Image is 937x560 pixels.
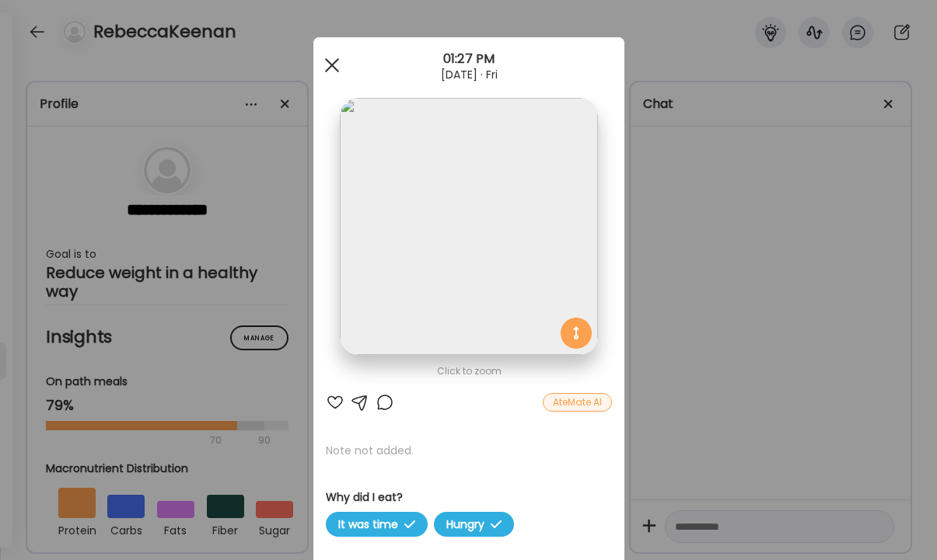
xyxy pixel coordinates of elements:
img: images%2FwXvtVaBLE9QZZjPEp2dOBecXzjn1%2F61wIdKoSoPmYFuO5y7XD%2FXyMhWHyycqiNEDFlftTO_1080 [340,98,597,355]
div: 01:27 PM [313,50,624,68]
div: Click to zoom [326,362,612,381]
div: AteMate AI [543,393,612,412]
span: Hungry [434,512,514,537]
div: [DATE] · Fri [313,68,624,81]
p: Note not added. [326,443,612,458]
span: It was time [326,512,428,537]
h3: Why did I eat? [326,489,612,506]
